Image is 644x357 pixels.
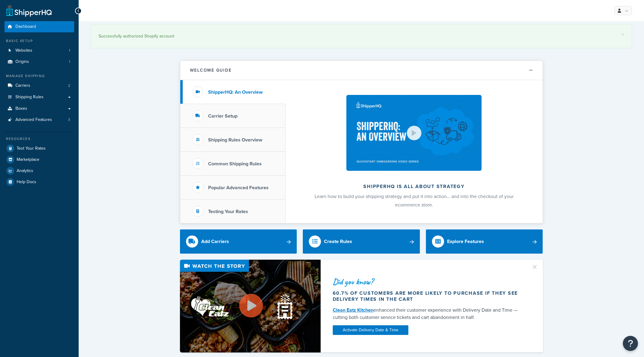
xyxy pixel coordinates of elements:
span: Carriers [15,83,30,88]
a: Clean Eatz Kitchen [333,307,374,313]
h3: Testing Your Rates [208,209,248,214]
a: Advanced Features3 [5,114,74,125]
button: Open Resource Center [623,336,638,351]
h2: ShipperHQ is all about strategy [302,184,527,189]
img: ShipperHQ is all about strategy [346,95,481,171]
li: Carriers [5,80,74,91]
span: 1 [69,59,70,64]
span: Origins [15,59,29,64]
h3: Common Shipping Rules [208,161,262,167]
a: Websites1 [5,45,74,56]
h3: Popular Advanced Features [208,185,269,190]
li: Origins [5,56,74,67]
div: Explore Features [447,237,484,246]
a: Dashboard [5,21,74,32]
span: Help Docs [17,180,36,185]
div: Basic Setup [5,38,74,44]
div: Resources [5,136,74,141]
span: Analytics [17,168,33,174]
span: Websites [15,48,32,53]
a: Analytics [5,165,74,176]
div: Successfully authorized Shopify account [99,32,624,41]
a: Marketplace [5,154,74,165]
span: Shipping Rules [15,95,44,100]
span: Learn how to build your shipping strategy and put it into action… and into the checkout of your e... [315,193,514,208]
h3: ShipperHQ: An Overview [208,89,263,95]
a: Help Docs [5,177,74,187]
a: Test Your Rates [5,143,74,154]
a: Origins1 [5,56,74,67]
div: Add Carriers [201,237,229,246]
a: × [622,32,624,37]
span: Dashboard [15,24,36,29]
span: 3 [68,117,70,122]
h3: Carrier Setup [208,113,237,119]
button: Welcome Guide [180,61,543,80]
span: 2 [68,83,70,88]
span: Boxes [15,106,27,111]
a: Add Carriers [180,229,297,254]
div: enhanced their customer experience with Delivery Date and Time — cutting both customer service ti... [333,307,524,321]
span: Advanced Features [15,117,52,122]
a: Shipping Rules [5,92,74,103]
div: Did you know? [333,277,524,286]
h3: Shipping Rules Overview [208,137,262,143]
span: 1 [69,48,70,53]
div: Manage Shipping [5,73,74,79]
li: Websites [5,45,74,56]
a: Explore Features [426,229,543,254]
div: Create Rules [324,237,352,246]
span: Test Your Rates [17,146,46,151]
a: Boxes [5,103,74,114]
a: Activate Delivery Date & Time [333,325,408,335]
a: Create Rules [303,229,420,254]
img: Video thumbnail [180,260,321,352]
li: Advanced Features [5,114,74,125]
h2: Welcome Guide [190,68,232,73]
span: Marketplace [17,157,39,162]
a: Carriers2 [5,80,74,91]
div: 60.7% of customers are more likely to purchase if they see delivery times in the cart [333,290,524,302]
